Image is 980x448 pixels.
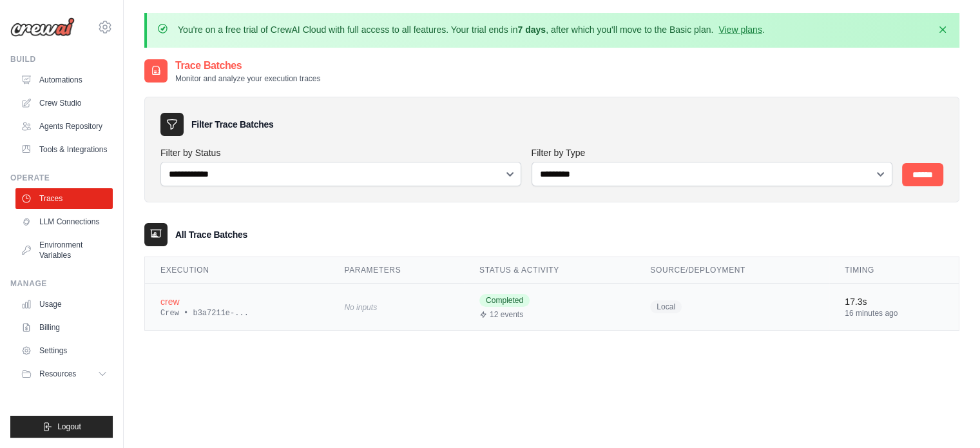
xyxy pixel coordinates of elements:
[479,294,530,307] span: Completed
[15,364,113,384] button: Resources
[845,308,943,318] div: 16 minutes ago
[191,118,273,131] h3: Filter Trace Batches
[10,278,113,289] div: Manage
[635,257,829,284] th: Source/Deployment
[160,146,521,159] label: Filter by Status
[160,295,313,308] div: crew
[15,235,113,266] a: Environment Variables
[344,303,377,312] span: No inputs
[10,416,113,438] button: Logout
[15,211,113,232] a: LLM Connections
[15,340,113,361] a: Settings
[845,295,943,308] div: 17.3s
[10,17,75,37] img: Logo
[464,257,635,284] th: Status & Activity
[329,257,464,284] th: Parameters
[718,24,762,35] a: View plans
[490,309,523,320] span: 12 events
[15,294,113,315] a: Usage
[15,70,113,90] a: Automations
[39,369,76,379] span: Resources
[15,139,113,160] a: Tools & Integrations
[175,58,320,73] h2: Trace Batches
[532,146,892,159] label: Filter by Type
[175,73,320,84] p: Monitor and analyze your execution traces
[15,116,113,137] a: Agents Repository
[15,93,113,113] a: Crew Studio
[57,422,81,432] span: Logout
[145,257,329,284] th: Execution
[829,257,959,284] th: Timing
[344,298,448,315] div: No inputs
[145,283,959,330] tr: View details for crew execution
[517,24,546,35] strong: 7 days
[160,308,313,318] div: Crew • b3a7211e-...
[175,228,247,241] h3: All Trace Batches
[15,317,113,338] a: Billing
[15,188,113,209] a: Traces
[178,23,765,36] p: You're on a free trial of CrewAI Cloud with full access to all features. Your trial ends in , aft...
[650,300,682,313] span: Local
[10,54,113,64] div: Build
[10,173,113,183] div: Operate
